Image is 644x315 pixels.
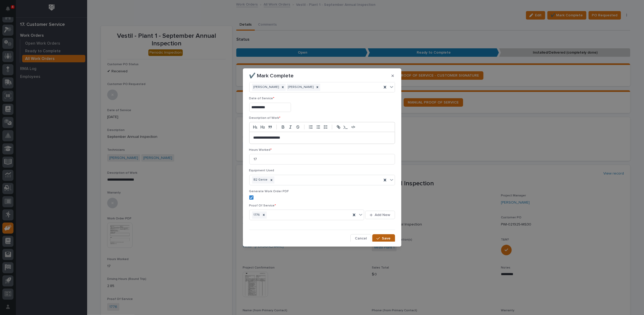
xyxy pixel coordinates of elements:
[375,213,391,217] span: Add New
[355,236,367,241] span: Cancel
[249,73,294,79] p: ✔️ Mark Complete
[382,236,391,241] span: Save
[249,169,274,172] span: Equipment Used
[249,204,276,207] span: Proof Of Service
[249,148,272,152] span: Hours Worked
[350,234,371,243] button: Cancel
[249,116,281,120] span: Description of Work
[249,190,289,193] span: Generate Work Order PDF
[287,84,314,91] div: [PERSON_NAME]
[372,234,395,243] button: Save
[249,97,275,100] span: Date of Service
[252,84,280,91] div: [PERSON_NAME]
[252,176,269,184] div: B2 Genie
[365,211,395,219] button: Add New
[252,211,261,219] div: 1776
